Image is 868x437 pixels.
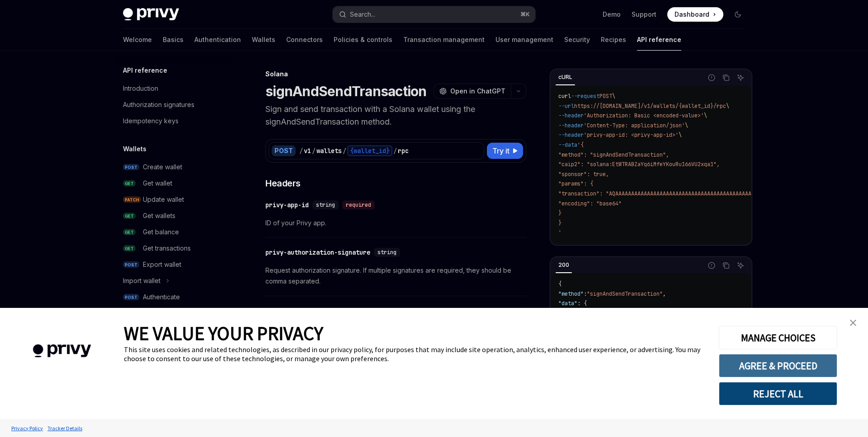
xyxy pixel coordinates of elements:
a: Welcome [123,29,152,51]
span: WE VALUE YOUR PRIVACY [124,321,323,345]
span: POST [123,261,139,268]
span: \ [612,93,615,100]
span: --url [558,102,574,110]
span: "sponsor": true, [558,171,609,178]
button: Open search [333,6,535,23]
span: GET [123,180,136,187]
a: Dashboard [667,7,723,22]
button: Toggle dark mode [731,7,745,22]
div: / [299,146,303,155]
div: privy-app-id [265,200,309,209]
a: Demo [603,10,621,19]
a: Transaction management [403,29,485,51]
span: --header [558,131,584,139]
a: Basics [163,29,184,51]
a: Recipes [601,29,626,51]
a: User management [495,29,553,51]
a: Support [632,10,656,19]
div: Update wallet [143,194,184,205]
button: Copy the contents from the code block [720,260,732,271]
span: '{ [577,141,584,149]
span: POST [123,294,139,301]
div: Authenticate [143,292,180,302]
span: ' [558,229,561,236]
a: close banner [844,314,862,332]
div: Import wallet [123,275,160,286]
a: Authorization signatures [116,97,231,113]
span: "data" [558,300,577,307]
div: Create wallet [143,162,182,172]
div: rpc [398,146,409,155]
a: GETGet transactions [116,240,231,256]
span: GET [123,213,136,219]
a: Authentication [194,29,241,51]
span: string [316,201,335,209]
a: POSTExport wallet [116,256,231,273]
div: / [343,146,346,155]
div: Get transactions [143,243,191,254]
span: : [584,290,587,298]
span: string [377,249,396,256]
div: Get wallets [143,210,175,221]
span: \ [726,102,729,110]
span: POST [599,93,612,100]
a: Security [564,29,590,51]
a: Policies & controls [334,29,392,51]
button: Ask AI [735,260,746,271]
div: POST [272,145,296,156]
span: , [663,290,666,298]
span: "caip2": "solana:EtWTRABZaYq6iMfeYKouRu166VU2xqa1", [558,161,720,168]
span: 'Authorization: Basic <encoded-value>' [584,112,704,119]
span: ID of your Privy app. [265,218,526,228]
h5: Wallets [123,144,146,154]
div: This site uses cookies and related technologies, as described in our privacy policy, for purposes... [124,345,705,363]
h5: API reference [123,65,167,76]
button: Report incorrect code [706,260,717,271]
span: "encoding": "base64" [558,200,622,207]
button: Try it [487,143,523,159]
div: Export wallet [143,259,181,270]
button: Report incorrect code [706,72,717,84]
span: curl [558,93,571,100]
div: Get wallet [143,178,172,189]
span: "signAndSendTransaction" [587,290,663,298]
div: Get balance [143,227,179,237]
span: "method" [558,290,584,298]
span: \ [704,112,707,119]
span: \ [679,131,682,139]
a: Introduction [116,80,231,97]
div: v1 [304,146,311,155]
a: GETGet balance [116,224,231,240]
a: Privacy Policy [9,420,45,436]
span: --data [558,141,577,149]
button: Copy the contents from the code block [720,72,732,84]
a: POSTAuthenticate [116,289,231,305]
span: 'Content-Type: application/json' [584,122,685,129]
span: \ [685,122,688,129]
a: Connectors [286,29,323,51]
img: company logo [14,331,110,371]
div: 200 [556,260,572,270]
div: Search... [350,9,375,20]
p: Sign and send transaction with a Solana wallet using the signAndSendTransaction method. [265,103,526,128]
div: privy-authorization-signature [265,248,370,257]
a: PATCHUpdate wallet [116,191,231,208]
a: GETGet wallet [116,175,231,191]
button: Toggle Ethereum section [116,305,231,321]
span: https://[DOMAIN_NAME]/v1/wallets/{wallet_id}/rpc [574,102,726,110]
span: PATCH [123,196,141,203]
a: Idempotency keys [116,113,231,129]
span: Open in ChatGPT [450,87,505,96]
h1: signAndSendTransaction [265,83,427,99]
span: GET [123,229,136,236]
a: API reference [637,29,681,51]
a: Wallets [252,29,275,51]
span: : { [577,300,587,307]
button: REJECT ALL [719,382,837,405]
a: GETGet wallets [116,208,231,224]
span: --header [558,112,584,119]
img: close banner [850,320,856,326]
div: cURL [556,72,575,83]
span: "params": { [558,180,593,187]
button: MANAGE CHOICES [719,326,837,349]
